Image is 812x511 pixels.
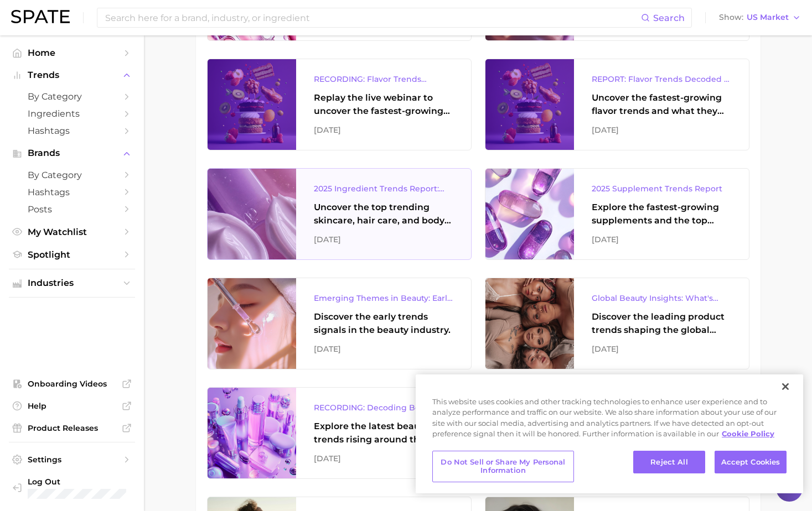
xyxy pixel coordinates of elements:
[28,126,116,136] span: Hashtags
[9,88,135,105] a: by Category
[314,233,453,246] div: [DATE]
[747,14,789,20] span: US Market
[9,145,135,161] button: Brands
[28,148,116,158] span: Brands
[485,278,749,369] a: Global Beauty Insights: What's Trending & What's Ahead?Discover the leading product trends shapin...
[653,13,685,23] span: Search
[716,11,804,25] button: ShowUS Market
[28,278,116,288] span: Industries
[314,72,453,86] div: RECORDING: Flavor Trends Decoded - What's New & What's Next According to TikTok & Google
[28,455,116,465] span: Settings
[28,423,116,433] span: Product Releases
[592,310,731,337] div: Discover the leading product trends shaping the global beauty market.
[28,108,116,119] span: Ingredients
[592,233,731,246] div: [DATE]
[592,291,731,305] div: Global Beauty Insights: What's Trending & What's Ahead?
[11,10,70,23] img: SPATE
[314,342,453,356] div: [DATE]
[9,44,135,61] a: Home
[9,67,135,84] button: Trends
[314,91,453,118] div: Replay the live webinar to uncover the fastest-growing flavor trends and what they signal about e...
[28,170,116,180] span: by Category
[104,8,641,27] input: Search here for a brand, industry, or ingredient
[592,201,731,227] div: Explore the fastest-growing supplements and the top wellness concerns driving consumer demand
[9,223,135,241] a: My Watchlist
[416,397,803,445] div: This website uses cookies and other tracking technologies to enhance user experience and to analy...
[9,122,135,139] a: Hashtags
[719,14,743,20] span: Show
[28,249,116,260] span: Spotlight
[314,310,453,337] div: Discover the early trends signals in the beauty industry.
[28,477,133,487] span: Log Out
[715,451,787,474] button: Accept Cookies
[416,374,803,493] div: Cookie banner
[9,184,135,201] a: Hashtags
[314,182,453,195] div: 2025 Ingredient Trends Report: The Ingredients Defining Beauty in [DATE]
[28,187,116,197] span: Hashtags
[314,420,453,446] div: Explore the latest beauty trends rising around the globe and gain a clear understanding of consum...
[592,91,731,118] div: Uncover the fastest-growing flavor trends and what they signal about evolving consumer tastes.
[9,376,135,392] a: Onboarding Videos
[314,291,453,305] div: Emerging Themes in Beauty: Early Trend Signals with Big Potential
[485,168,749,260] a: 2025 Supplement Trends ReportExplore the fastest-growing supplements and the top wellness concern...
[432,451,574,482] button: Do Not Sell or Share My Personal Information, Opens the preference center dialog
[28,204,116,215] span: Posts
[773,374,798,399] button: Close
[722,429,774,438] a: More information about your privacy, opens in a new tab
[9,275,135,291] button: Industries
[592,182,731,195] div: 2025 Supplement Trends Report
[28,91,116,102] span: by Category
[28,401,116,411] span: Help
[633,451,705,474] button: Reject All
[9,420,135,436] a: Product Releases
[9,246,135,263] a: Spotlight
[592,342,731,356] div: [DATE]
[314,201,453,227] div: Uncover the top trending skincare, hair care, and body care ingredients capturing attention on Go...
[9,398,135,414] a: Help
[314,452,453,465] div: [DATE]
[207,387,472,479] a: RECORDING: Decoding Beauty Trends & Platform Dynamics on Google, TikTok & InstagramExplore the la...
[9,201,135,218] a: Posts
[9,451,135,468] a: Settings
[207,168,472,260] a: 2025 Ingredient Trends Report: The Ingredients Defining Beauty in [DATE]Uncover the top trending ...
[485,59,749,150] a: REPORT: Flavor Trends Decoded - What's New & What's Next According to TikTok & GoogleUncover the ...
[592,72,731,86] div: REPORT: Flavor Trends Decoded - What's New & What's Next According to TikTok & Google
[314,401,453,414] div: RECORDING: Decoding Beauty Trends & Platform Dynamics on Google, TikTok & Instagram
[9,166,135,184] a: by Category
[9,105,135,122] a: Ingredients
[28,48,116,58] span: Home
[592,123,731,137] div: [DATE]
[9,473,135,502] a: Log out. Currently logged in with e-mail sandrine.gadol@loreal.com.
[314,123,453,137] div: [DATE]
[207,59,472,150] a: RECORDING: Flavor Trends Decoded - What's New & What's Next According to TikTok & GoogleReplay th...
[28,70,116,80] span: Trends
[28,379,116,389] span: Onboarding Videos
[416,374,803,493] div: Privacy
[28,227,116,237] span: My Watchlist
[207,278,472,369] a: Emerging Themes in Beauty: Early Trend Signals with Big PotentialDiscover the early trends signal...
